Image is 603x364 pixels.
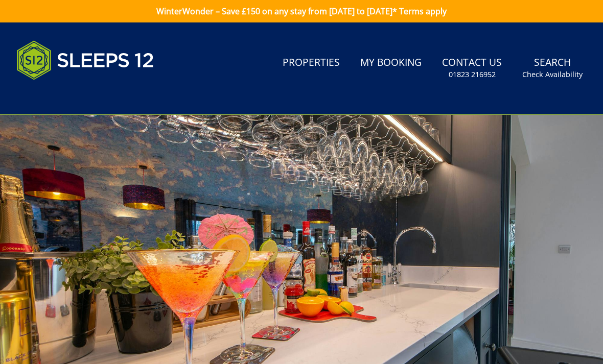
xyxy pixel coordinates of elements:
img: Sleeps 12 [16,35,154,86]
small: 01823 216952 [449,69,496,80]
a: My Booking [356,52,426,75]
a: SearchCheck Availability [518,52,587,85]
a: Contact Us01823 216952 [438,52,506,85]
iframe: Customer reviews powered by Trustpilot [11,92,119,101]
small: Check Availability [522,69,583,80]
a: Properties [279,52,344,75]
